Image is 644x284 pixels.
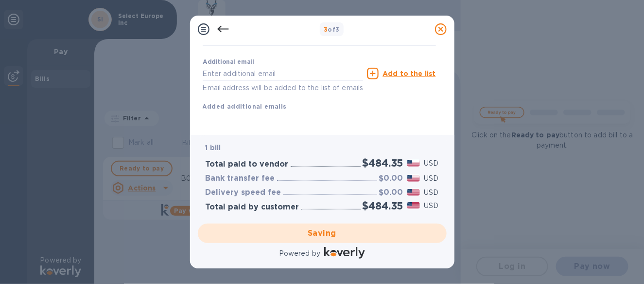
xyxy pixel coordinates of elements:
[383,70,435,77] u: Add to the list
[407,175,420,182] img: USD
[324,247,365,259] img: Logo
[424,158,438,169] p: USD
[203,59,254,65] label: Additional email
[206,160,289,169] h3: Total paid to vendor
[424,173,438,184] p: USD
[206,174,275,183] h3: Bank transfer fee
[206,144,221,151] b: 1 bill
[203,82,364,94] p: Email address will be added to the list of emails
[324,26,340,33] b: of 3
[279,248,320,259] p: Powered by
[206,203,299,212] h3: Total paid by customer
[424,201,438,211] p: USD
[203,103,287,110] b: Added additional emails
[379,174,403,183] h3: $0.00
[206,188,281,197] h3: Delivery speed fee
[424,188,438,198] p: USD
[324,26,328,33] span: 3
[379,188,403,197] h3: $0.00
[407,202,420,209] img: USD
[363,157,403,169] h2: $484.35
[407,160,420,167] img: USD
[203,66,364,81] input: Enter additional email
[407,189,420,196] img: USD
[363,200,403,212] h2: $484.35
